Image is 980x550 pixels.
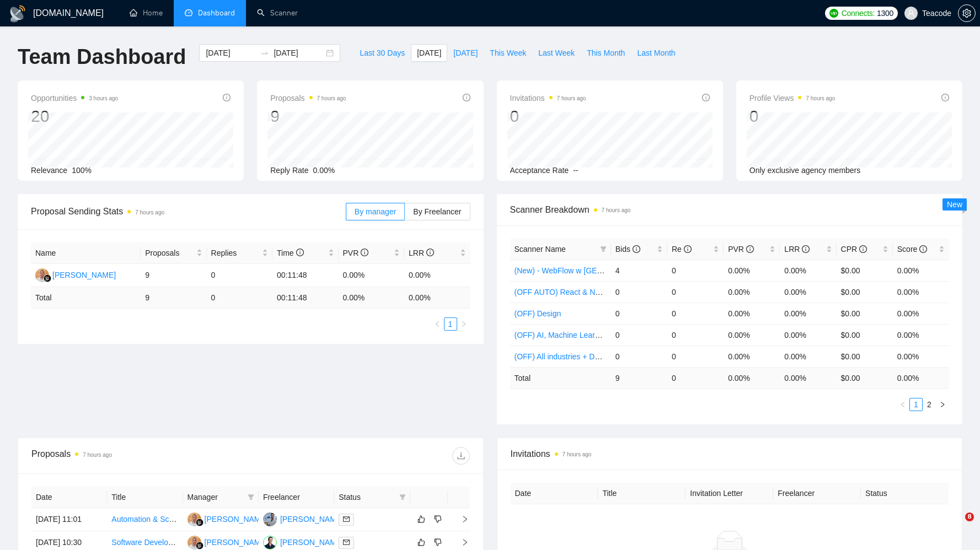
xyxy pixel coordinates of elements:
span: to [260,48,269,57]
span: Proposal Sending Stats [31,204,346,218]
li: Previous Page [431,317,444,331]
span: Last 30 Days [360,47,405,59]
td: 0 [667,260,724,281]
th: Date [511,483,598,504]
span: Profile Views [749,91,836,105]
img: JD [263,536,277,549]
th: Freelancer [259,487,334,508]
input: Start date [206,47,256,59]
a: 1 [910,398,922,411]
span: PVR [728,245,754,254]
iframe: Intercom live chat [942,513,969,539]
span: [DATE] [453,47,478,59]
td: 0 [611,303,667,324]
span: PVR [343,249,369,257]
time: 7 hours ago [135,209,164,215]
span: Scanner Breakdown [510,203,950,217]
td: 0.00% [780,303,836,324]
div: 9 [270,106,346,127]
td: 0.00% [724,303,780,324]
span: filter [248,494,254,500]
span: info-circle [223,94,231,101]
img: gigradar-bm.png [196,542,204,549]
td: 0.00% [724,260,780,281]
span: info-circle [463,94,470,101]
td: 0 [611,324,667,346]
td: $0.00 [837,303,893,324]
span: filter [245,489,256,505]
td: 0 [207,264,272,287]
th: Date [31,487,107,508]
td: 0.00% [339,264,404,287]
img: MU [188,513,201,526]
td: Automation & Scraping Expert (USA Based Medical Clinics) [107,508,183,531]
span: 1300 [877,7,893,19]
a: (OFF) All industries + DevOps [515,352,617,361]
span: Re [672,245,692,254]
a: Automation & Scraping Expert (USA Based Medical Clinics) [111,515,315,524]
button: right [457,317,470,331]
th: Replies [207,242,272,264]
td: 0.00% [724,281,780,303]
span: Connects: [842,7,875,19]
button: This Week [484,44,532,62]
span: Scanner Name [515,245,566,254]
button: right [936,398,949,411]
img: PP [263,513,277,526]
span: Proposals [145,247,194,259]
span: setting [958,9,975,18]
time: 3 hours ago [89,95,118,101]
td: 9 [141,287,206,309]
td: 0.00 % [724,367,780,389]
td: 9 [141,264,206,287]
td: 00:11:48 [272,264,338,287]
img: logo [9,5,26,23]
span: Only exclusive agency members [749,166,861,175]
button: like [415,536,428,549]
span: right [452,515,469,523]
button: setting [958,4,976,22]
th: Title [107,487,183,508]
td: 0.00% [893,260,949,281]
span: Manager [188,491,243,503]
button: Last Week [532,44,581,62]
button: This Month [581,44,631,62]
li: Next Page [457,317,470,331]
td: $0.00 [837,346,893,367]
td: $0.00 [837,260,893,281]
div: [PERSON_NAME] [205,513,268,525]
span: filter [598,241,609,257]
th: Invitation Letter [686,483,773,504]
span: 0.00% [313,166,335,175]
span: download [453,451,469,460]
td: 0 [667,281,724,303]
span: Status [339,491,394,503]
span: 100% [72,166,92,175]
a: (OFF) Design [515,309,561,318]
span: right [939,401,946,408]
td: 9 [611,367,667,389]
span: info-circle [941,94,949,101]
time: 7 hours ago [563,451,592,457]
a: (OFF) AI, Machine Learning [515,331,610,339]
div: 0 [749,106,836,127]
input: End date [274,47,324,59]
td: 0 [207,287,272,309]
time: 7 hours ago [602,207,631,213]
span: info-circle [802,245,810,253]
span: info-circle [426,249,434,256]
td: 0.00 % [780,367,836,389]
span: 8 [965,513,974,521]
th: Proposals [141,242,206,264]
span: By manager [355,207,396,216]
span: Opportunities [31,91,118,105]
td: 0.00 % [404,287,470,309]
th: Status [861,483,949,504]
li: 1 [444,317,457,331]
span: Dashboard [198,8,235,18]
th: Manager [183,487,259,508]
span: info-circle [859,245,867,253]
span: right [452,538,469,546]
img: MU [35,268,49,282]
span: -- [573,166,578,175]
